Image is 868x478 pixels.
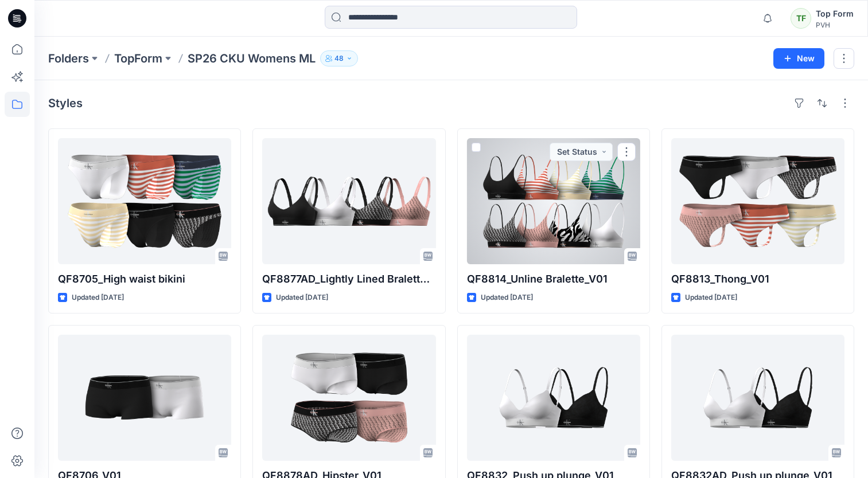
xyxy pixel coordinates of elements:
[481,292,533,304] p: Updated [DATE]
[773,48,824,69] button: New
[58,335,231,461] a: QF8706_V01
[685,292,737,304] p: Updated [DATE]
[467,335,640,461] a: QF8832_Push up plunge_V01
[48,96,83,110] h4: Styles
[791,8,811,29] div: TF
[671,271,844,287] p: QF8813_Thong_V01
[816,7,854,21] div: Top Form
[320,50,358,66] button: 48
[72,292,124,304] p: Updated [DATE]
[58,271,231,287] p: QF8705_High waist bikini
[671,138,844,264] a: QF8813_Thong_V01
[58,138,231,264] a: QF8705_High waist bikini
[334,52,344,65] p: 48
[276,292,328,304] p: Updated [DATE]
[188,50,316,66] p: SP26 CKU Womens ML
[467,271,640,287] p: QF8814_Unline Bralette_V01
[48,50,89,66] a: Folders
[671,335,844,461] a: QF8832AD_Push up plunge_V01
[262,138,435,264] a: QF8877AD_Lightly Lined Bralette_V01
[816,21,854,29] div: PVH
[262,271,435,287] p: QF8877AD_Lightly Lined Bralette_V01
[467,138,640,264] a: QF8814_Unline Bralette_V01
[114,50,162,66] a: TopForm
[262,335,435,461] a: QF8878AD_Hipster_V01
